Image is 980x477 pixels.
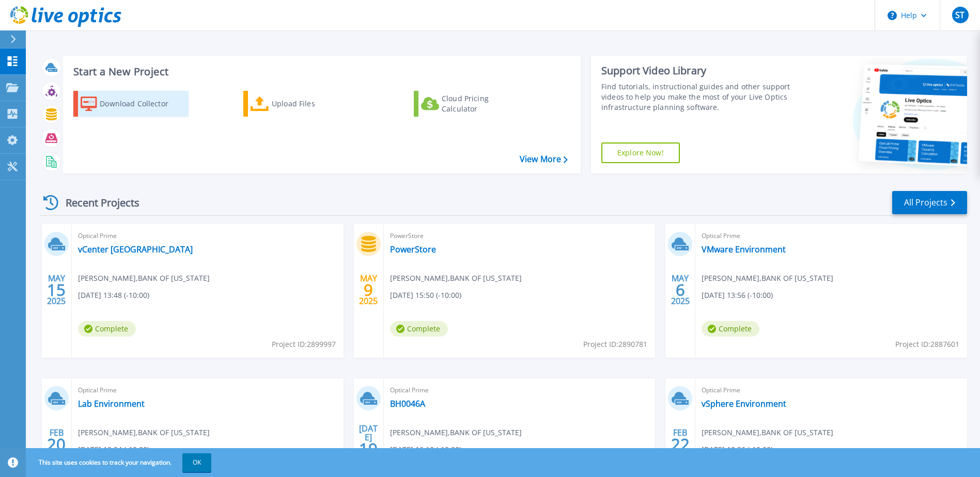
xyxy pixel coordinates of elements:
span: Optical Prime [390,385,649,396]
a: View More [520,154,568,164]
a: Download Collector [73,91,189,117]
a: vSphere Environment [702,399,786,409]
span: [DATE] 10:36 (-10:00) [702,444,773,455]
a: Explore Now! [601,142,680,163]
span: Optical Prime [702,230,961,242]
span: Optical Prime [78,385,337,396]
a: All Projects [892,191,967,214]
div: MAY 2025 [359,271,378,309]
div: Download Collector [100,93,182,114]
div: Find tutorials, instructional guides and other support videos to help you make the most of your L... [601,82,793,113]
span: 9 [364,285,373,294]
span: ST [955,11,965,19]
a: PowerStore [390,244,436,255]
a: Upload Files [243,91,359,117]
a: Cloud Pricing Calculator [414,91,529,117]
span: [PERSON_NAME] , BANK OF [US_STATE] [390,427,522,438]
span: 22 [671,440,690,449]
span: [DATE] 15:50 (-10:00) [390,290,461,301]
span: [PERSON_NAME] , BANK OF [US_STATE] [390,273,522,284]
div: FEB 2025 [46,425,66,463]
span: [DATE] 16:19 (-10:00) [390,444,461,455]
div: MAY 2025 [671,271,690,309]
span: [PERSON_NAME] , BANK OF [US_STATE] [702,427,833,438]
span: Project ID: 2887601 [895,339,959,350]
span: [PERSON_NAME] , BANK OF [US_STATE] [702,273,833,284]
span: Optical Prime [702,385,961,396]
span: 6 [676,285,685,294]
div: MAY 2025 [46,271,66,309]
div: Recent Projects [40,190,153,215]
span: [PERSON_NAME] , BANK OF [US_STATE] [78,273,210,284]
span: This site uses cookies to track your navigation. [28,453,211,472]
span: Complete [390,321,448,337]
span: [DATE] 13:56 (-10:00) [702,290,773,301]
span: [DATE] 13:48 (-10:00) [78,290,149,301]
div: Upload Files [272,93,354,114]
a: Lab Environment [78,399,145,409]
a: BH0046A [390,399,425,409]
span: [DATE] 12:34 (-10:00) [78,444,149,455]
span: 20 [47,440,66,449]
span: Optical Prime [78,230,337,242]
button: OK [182,453,211,472]
h3: Start a New Project [73,66,567,77]
div: [DATE] 2024 [359,425,378,463]
span: Complete [78,321,136,337]
div: Cloud Pricing Calculator [442,93,524,114]
span: PowerStore [390,230,649,242]
span: Complete [702,321,759,337]
div: FEB 2024 [671,425,690,463]
span: [PERSON_NAME] , BANK OF [US_STATE] [78,427,210,438]
div: Support Video Library [601,64,793,77]
span: 19 [359,444,378,453]
a: vCenter [GEOGRAPHIC_DATA] [78,244,193,255]
span: Project ID: 2890781 [583,339,647,350]
span: Project ID: 2899997 [272,339,336,350]
span: 15 [47,285,66,294]
a: VMware Environment [702,244,786,255]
